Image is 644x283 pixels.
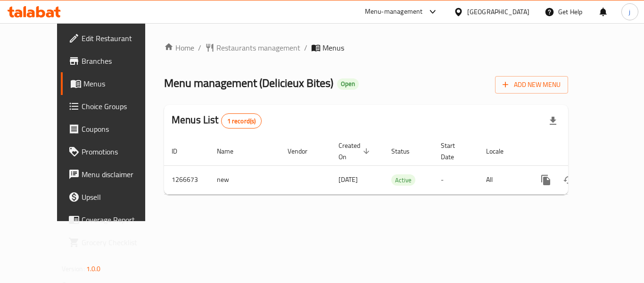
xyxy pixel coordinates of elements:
[479,165,527,194] td: All
[391,174,415,186] div: Active
[61,163,165,186] a: Menu disclaimer
[61,231,165,254] a: Grocery Checklist
[339,173,358,186] span: [DATE]
[217,146,246,157] span: Name
[391,146,422,157] span: Status
[629,7,630,17] span: j
[542,110,564,132] div: Export file
[86,263,101,275] span: 1.0.0
[441,140,467,163] span: Start Date
[486,146,516,157] span: Locale
[82,191,157,203] span: Upsell
[391,175,415,186] span: Active
[61,72,165,95] a: Menus
[172,146,190,157] span: ID
[61,186,165,208] a: Upsell
[61,95,165,118] a: Choice Groups
[164,42,194,53] a: Home
[467,7,529,17] div: [GEOGRAPHIC_DATA]
[365,6,423,17] div: Menu-management
[503,79,561,91] span: Add New Menu
[172,113,262,129] h2: Menus List
[322,42,344,53] span: Menus
[337,80,359,88] span: Open
[205,42,300,53] a: Restaurants management
[82,123,157,135] span: Coupons
[164,72,333,94] span: Menu management ( Delicieux Bites )
[61,208,165,231] a: Coverage Report
[527,137,633,166] th: Actions
[164,165,209,194] td: 1266673
[82,214,157,225] span: Coverage Report
[82,146,157,157] span: Promotions
[164,137,633,195] table: enhanced table
[82,169,157,180] span: Menu disclaimer
[61,118,165,140] a: Coupons
[495,76,568,94] button: Add New Menu
[216,42,300,53] span: Restaurants management
[82,55,157,67] span: Branches
[62,263,85,275] span: Version:
[83,78,157,89] span: Menus
[222,117,262,126] span: 1 record(s)
[82,33,157,44] span: Edit Restaurant
[82,101,157,112] span: Choice Groups
[304,42,307,53] li: /
[288,146,320,157] span: Vendor
[61,140,165,163] a: Promotions
[61,50,165,72] a: Branches
[209,165,280,194] td: new
[337,78,359,90] div: Open
[339,140,372,163] span: Created On
[82,237,157,248] span: Grocery Checklist
[61,27,165,50] a: Edit Restaurant
[164,42,568,53] nav: breadcrumb
[198,42,201,53] li: /
[433,165,479,194] td: -
[557,169,580,191] button: Change Status
[535,169,557,191] button: more
[221,113,262,129] div: Total records count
